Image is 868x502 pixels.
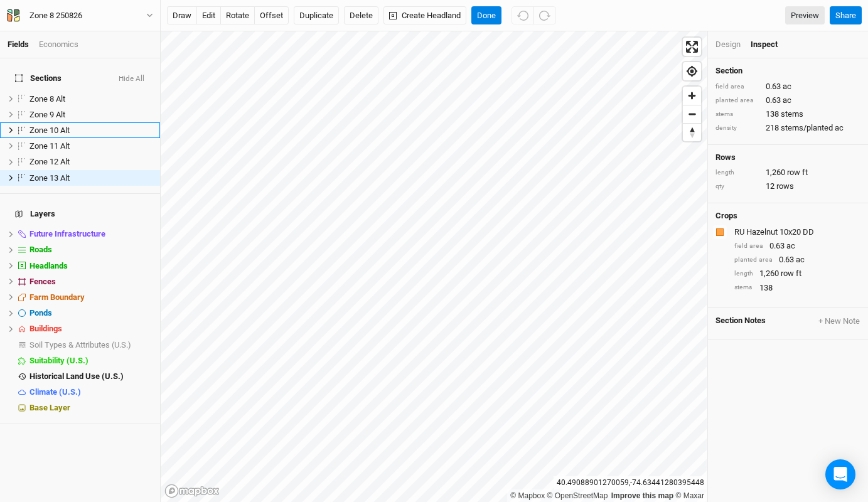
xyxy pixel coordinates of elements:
[254,6,289,25] button: offset
[683,124,701,141] span: Reset bearing to north
[734,242,763,251] div: field area
[734,255,773,265] div: planted area
[29,9,82,22] div: Zone 8 250826
[161,31,707,502] canvas: Map
[510,491,545,500] a: Mapbox
[196,6,221,25] button: edit
[715,211,737,221] h4: Crops
[29,245,52,254] span: Roads
[344,6,378,25] button: Delete
[715,124,759,133] div: density
[29,292,153,302] div: Farm Boundary
[796,254,805,265] span: ac
[783,95,791,106] span: ac
[715,167,860,178] div: 1,260
[29,324,153,334] div: Buildings
[29,141,70,151] span: Zone 11 Alt
[29,292,85,302] span: Farm Boundary
[734,282,860,294] div: 138
[734,268,860,279] div: 1,260
[29,110,65,119] span: Zone 9 Alt
[29,308,52,318] span: Ponds
[715,95,860,106] div: 0.63
[29,94,65,104] span: Zone 8 Alt
[825,459,855,489] div: Open Intercom Messenger
[715,152,860,163] h4: Rows
[734,254,860,265] div: 0.63
[675,491,704,500] a: Maxar
[6,9,154,23] button: Zone 8 250826
[830,6,862,25] button: Share
[29,157,153,167] div: Zone 12 Alt
[781,122,844,134] span: stems/planted ac
[29,324,62,333] span: Buildings
[715,39,741,50] div: Design
[29,340,131,350] span: Soil Types & Attributes (U.S.)
[29,403,70,412] span: Base Layer
[164,484,220,498] a: Mapbox logo
[471,6,501,25] button: Done
[547,491,608,500] a: OpenStreetMap
[29,173,153,183] div: Zone 13 Alt
[29,403,153,413] div: Base Layer
[785,6,825,25] a: Preview
[8,40,29,49] a: Fields
[29,229,153,239] div: Future Infrastructure
[683,38,701,56] button: Enter fullscreen
[29,277,56,286] span: Fences
[29,157,70,166] span: Zone 12 Alt
[734,227,858,238] div: RU Hazelnut 10x20 DD
[715,109,860,120] div: 138
[715,96,759,105] div: planted area
[715,122,860,134] div: 218
[734,269,753,279] div: length
[734,283,753,292] div: stems
[715,316,766,327] span: Section Notes
[29,356,153,366] div: Suitability (U.S.)
[787,167,808,178] span: row ft
[220,6,255,25] button: rotate
[715,168,759,178] div: length
[554,476,707,489] div: 40.49088901270059 , -74.63441280395448
[15,73,62,83] span: Sections
[39,39,78,50] div: Economics
[383,6,466,25] button: Create Headland
[29,110,153,120] div: Zone 9 Alt
[29,261,68,270] span: Headlands
[715,110,759,119] div: stems
[715,66,860,76] h4: Section
[611,491,673,500] a: Improve this map
[683,62,701,80] button: Find my location
[29,387,81,397] span: Climate (U.S.)
[781,109,803,120] span: stems
[118,75,145,83] button: Hide All
[776,181,794,192] span: rows
[29,340,153,350] div: Soil Types & Attributes (U.S.)
[683,105,701,123] button: Zoom out
[29,125,153,136] div: Zone 10 Alt
[683,123,701,141] button: Reset bearing to north
[734,240,860,252] div: 0.63
[29,261,153,271] div: Headlands
[751,39,795,50] div: Inspect
[715,182,759,191] div: qty
[8,201,153,227] h4: Layers
[29,94,153,104] div: Zone 8 Alt
[715,81,860,92] div: 0.63
[29,371,153,382] div: Historical Land Use (U.S.)
[29,125,70,135] span: Zone 10 Alt
[29,356,88,365] span: Suitability (U.S.)
[781,268,801,279] span: row ft
[533,6,556,25] button: Redo (^Z)
[29,141,153,151] div: Zone 11 Alt
[683,87,701,105] span: Zoom in
[29,387,153,397] div: Climate (U.S.)
[818,316,860,327] button: + New Note
[29,277,153,287] div: Fences
[786,240,795,252] span: ac
[29,173,70,183] span: Zone 13 Alt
